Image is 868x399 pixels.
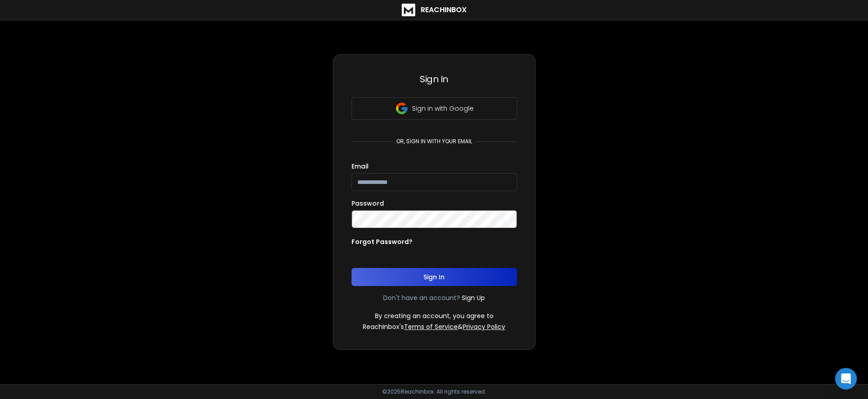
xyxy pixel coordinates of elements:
[393,138,476,145] p: or, sign in with your email
[835,368,857,390] div: Open Intercom Messenger
[402,4,467,16] a: ReachInbox
[351,268,517,286] button: Sign In
[421,5,467,15] h1: ReachInbox
[351,163,369,169] label: Email
[351,237,413,246] p: Forgot Password?
[351,73,517,85] h3: Sign In
[463,322,505,331] a: Privacy Policy
[363,322,505,331] p: ReachInbox's &
[383,293,460,302] p: Don't have an account?
[382,388,486,395] p: © 2025 Reachinbox. All rights reserved.
[462,293,485,302] a: Sign Up
[402,4,415,16] img: logo
[375,311,493,320] p: By creating an account, you agree to
[412,104,474,113] p: Sign in with Google
[404,322,458,331] a: Terms of Service
[351,200,384,207] label: Password
[351,97,517,120] button: Sign in with Google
